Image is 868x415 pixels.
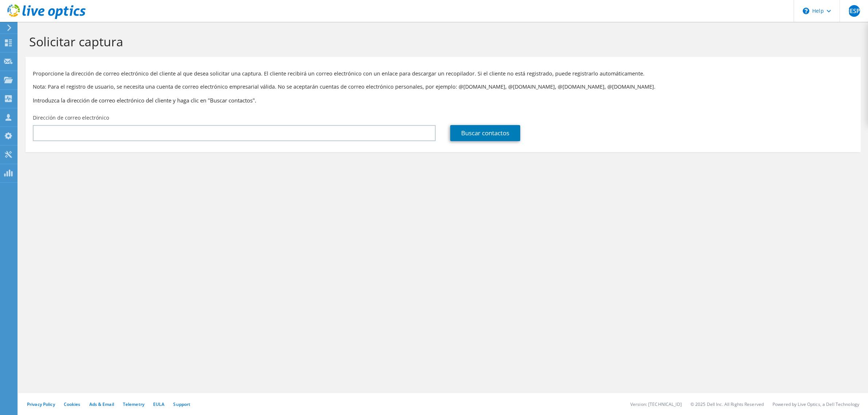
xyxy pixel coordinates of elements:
h3: Introduzca la dirección de correo electrónico del cliente y haga clic en "Buscar contactos". [33,96,853,104]
a: Support [173,401,190,407]
h1: Solicitar captura [29,34,853,49]
a: EULA [153,401,164,407]
li: © 2025 Dell Inc. All Rights Reserved [690,401,764,407]
span: JESP [848,5,860,17]
a: Telemetry [123,401,144,407]
a: Buscar contactos [450,125,520,141]
label: Dirección de correo electrónico [33,114,109,121]
p: Nota: Para el registro de usuario, se necesita una cuenta de correo electrónico empresarial válid... [33,83,853,91]
p: Proporcione la dirección de correo electrónico del cliente al que desea solicitar una captura. El... [33,70,853,78]
li: Version: [TECHNICAL_ID] [630,401,682,407]
li: Powered by Live Optics, a Dell Technology [772,401,859,407]
a: Cookies [64,401,81,407]
a: Ads & Email [89,401,114,407]
a: Privacy Policy [27,401,55,407]
svg: \n [803,8,809,14]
